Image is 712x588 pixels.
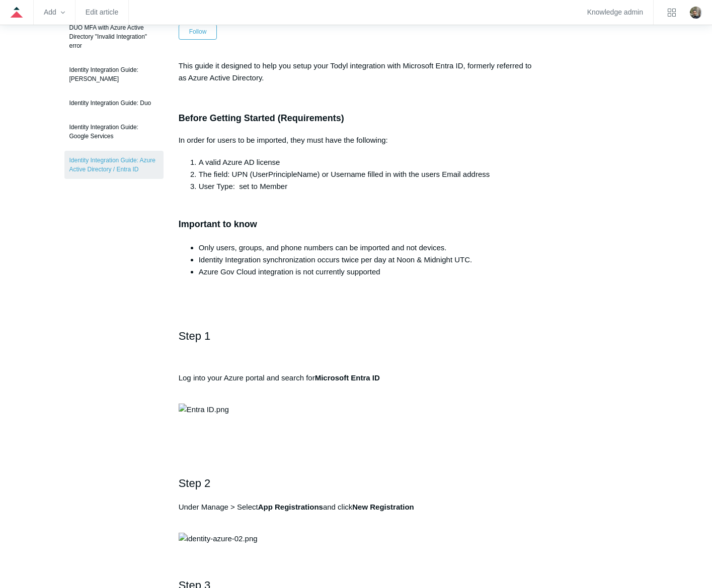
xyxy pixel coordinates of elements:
[44,10,65,15] zd-hc-trigger: Add
[179,474,534,492] h2: Step 2
[64,18,164,55] a: DUO MFA with Azure Active Directory "Invalid Integration" error
[199,242,534,254] li: Only users, groups, and phone numbers can be imported and not devices.
[315,373,380,382] strong: Microsoft Entra ID
[587,10,643,15] a: Knowledge admin
[199,180,534,192] li: User Type: set to Member
[179,533,258,545] img: identity-azure-02.png
[179,24,217,39] button: Follow Article
[64,118,164,146] a: Identity Integration Guide: Google Services
[199,156,534,168] li: A valid Azure AD license
[199,168,534,180] li: The field: UPN (UserPrincipleName) or Username filled in with the users Email address
[64,93,164,113] a: Identity Integration Guide: Duo
[179,60,534,84] p: This guide it designed to help you setup your Todyl integration with Microsoft Entra ID, formerly...
[179,404,229,416] img: Entra ID.png
[352,503,414,511] strong: New Registration
[179,203,534,232] h3: Important to know
[64,151,164,179] a: Identity Integration Guide: Azure Active Directory / Entra ID
[258,503,323,511] strong: App Registrations
[179,501,534,525] p: Under Manage > Select and click
[179,372,534,396] p: Log into your Azure portal and search for
[199,266,534,278] li: Azure Gov Cloud integration is not currently supported
[690,7,702,19] img: user avatar
[690,7,702,19] zd-hc-trigger: Click your profile icon to open the profile menu
[86,10,118,15] a: Edit article
[199,254,534,266] li: Identity Integration synchronization occurs twice per day at Noon & Midnight UTC.
[64,60,164,88] a: Identity Integration Guide: [PERSON_NAME]
[179,134,534,146] p: In order for users to be imported, they must have the following:
[179,327,534,362] h2: Step 1
[179,111,534,126] h3: Before Getting Started (Requirements)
